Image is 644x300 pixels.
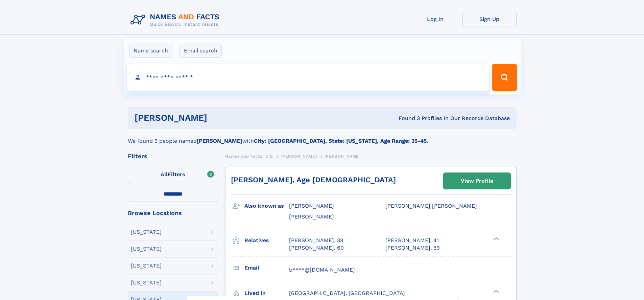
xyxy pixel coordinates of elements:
img: Logo Names and Facts [128,11,225,29]
b: [PERSON_NAME] [197,138,242,144]
b: City: [GEOGRAPHIC_DATA], State: [US_STATE], Age Range: 35-45 [254,138,427,144]
input: search input [127,64,489,91]
a: [PERSON_NAME], Age [DEMOGRAPHIC_DATA] [231,176,396,184]
a: [PERSON_NAME], 38 [289,237,343,244]
label: Filters [128,167,218,183]
a: D [270,152,273,160]
span: D [270,154,273,159]
div: View Profile [461,173,493,189]
a: Log In [408,11,462,27]
div: ❯ [492,236,500,241]
h3: Also known as [244,200,289,212]
span: [GEOGRAPHIC_DATA], [GEOGRAPHIC_DATA] [289,290,405,296]
label: Email search [180,44,222,58]
h3: Relatives [244,235,289,246]
div: [US_STATE] [131,229,162,235]
span: [PERSON_NAME] [281,154,317,159]
h1: [PERSON_NAME] [135,114,303,122]
div: [US_STATE] [131,280,162,285]
a: [PERSON_NAME], 60 [289,244,344,252]
div: [US_STATE] [131,246,162,252]
a: View Profile [444,173,510,189]
a: [PERSON_NAME], 41 [385,237,439,244]
span: [PERSON_NAME] [325,154,361,159]
h3: Email [244,262,289,274]
div: Browse Locations [128,210,218,216]
button: Search Button [492,64,517,91]
span: [PERSON_NAME] [289,203,334,209]
div: Found 3 Profiles In Our Records Database [303,115,510,122]
a: [PERSON_NAME] [281,152,317,160]
div: [US_STATE] [131,263,162,269]
a: Names and Facts [225,152,262,160]
span: [PERSON_NAME] [PERSON_NAME] [385,203,477,209]
span: All [161,171,168,178]
a: Sign Up [462,11,517,27]
label: Name search [129,44,172,58]
a: [PERSON_NAME], 59 [385,244,440,252]
h3: Lived in [244,287,289,299]
div: We found 3 people named with . [128,129,517,145]
div: Filters [128,153,218,159]
span: [PERSON_NAME] [289,213,334,220]
div: ❯ [492,289,500,294]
